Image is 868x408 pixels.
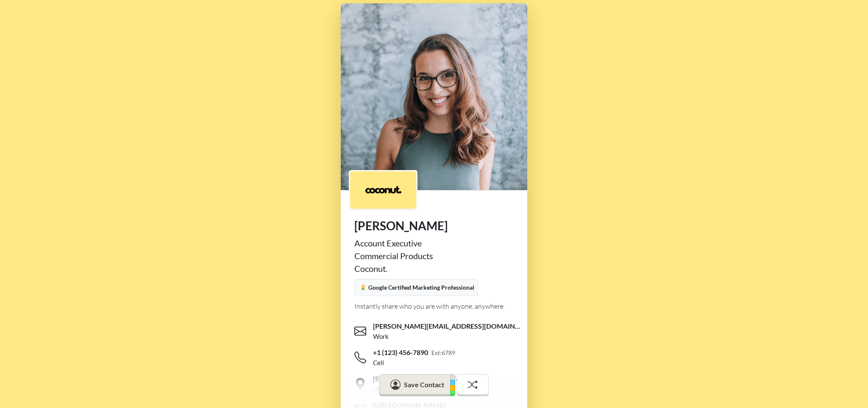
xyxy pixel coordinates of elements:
[379,374,455,396] button: Save Contact
[373,358,384,368] div: Cell
[373,348,428,357] span: +1 (123) 456-7890
[354,237,514,249] div: Account Executive
[358,282,368,293] img: accreditation
[354,344,520,371] a: +1 (123) 456-7890Ext:6789Cell
[368,284,474,291] span: Google Certified Marketing Professional
[341,3,527,190] img: profile picture
[350,171,416,209] img: logo
[354,301,514,311] div: Instantly share who you are with anyone, anywhere.
[354,249,514,262] div: Commercial Products
[354,219,514,233] h1: [PERSON_NAME]
[431,349,455,357] small: Ext: 6789
[373,321,520,331] span: [PERSON_NAME][EMAIL_ADDRESS][DOMAIN_NAME]
[373,332,389,341] div: Work
[354,318,520,344] a: [PERSON_NAME][EMAIL_ADDRESS][DOMAIN_NAME]Work
[354,262,514,275] div: Coconut.
[404,380,444,388] span: Save Contact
